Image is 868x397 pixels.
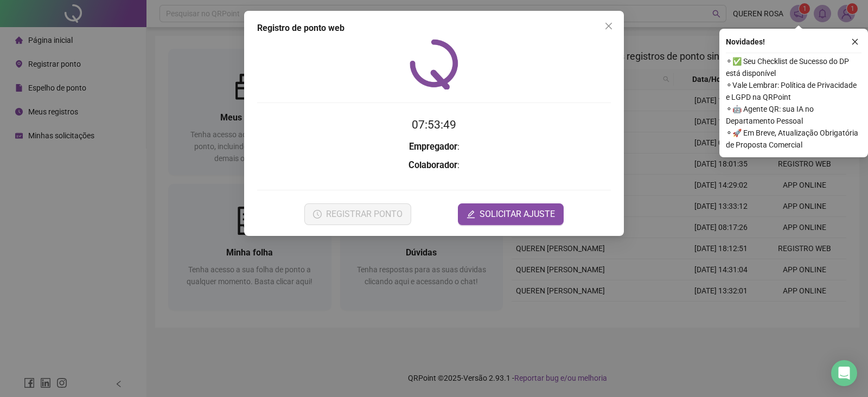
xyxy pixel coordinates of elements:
button: REGISTRAR PONTO [304,203,411,225]
strong: Colaborador [409,160,457,170]
span: ⚬ Vale Lembrar: Política de Privacidade e LGPD na QRPoint [726,79,861,103]
div: Registro de ponto web [257,22,611,35]
h3: : [257,158,611,172]
button: editSOLICITAR AJUSTE [458,203,564,225]
span: ⚬ 🚀 Em Breve, Atualização Obrigatória de Proposta Comercial [726,127,861,151]
time: 07:53:49 [412,118,456,131]
div: Open Intercom Messenger [831,360,857,386]
button: Close [600,17,617,35]
span: ⚬ ✅ Seu Checklist de Sucesso do DP está disponível [726,55,861,79]
span: close [604,22,613,30]
span: close [851,38,859,46]
span: ⚬ 🤖 Agente QR: sua IA no Departamento Pessoal [726,103,861,127]
span: SOLICITAR AJUSTE [480,208,555,221]
strong: Empregador [409,142,457,152]
span: edit [467,210,475,219]
span: Novidades ! [726,36,765,48]
h3: : [257,140,611,154]
img: QRPoint [410,39,458,89]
